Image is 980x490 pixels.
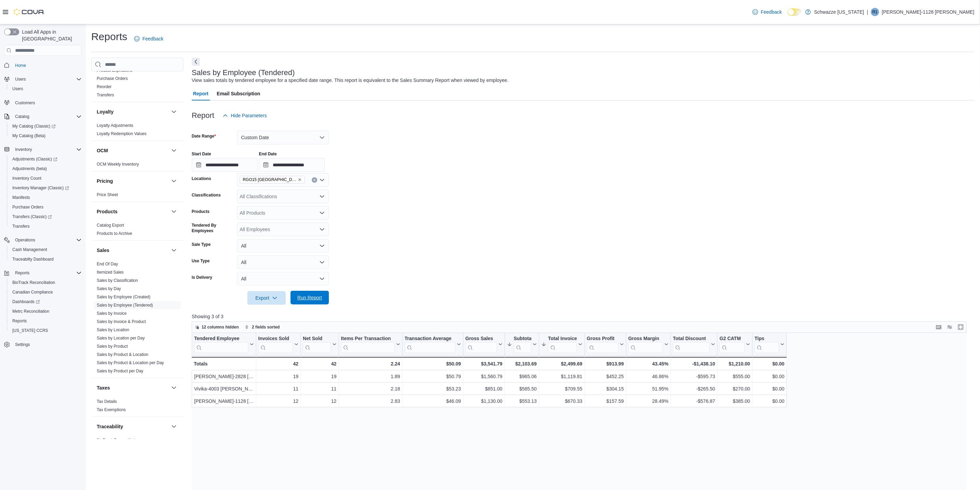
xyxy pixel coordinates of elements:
h3: Taxes [97,384,110,391]
span: Metrc Reconciliation [10,307,82,315]
button: Open list of options [319,227,325,232]
div: Total Discount [673,336,710,353]
span: Sales by Invoice [97,311,127,316]
a: Sales by Invoice [97,311,127,316]
button: Products [97,208,168,215]
button: Users [1,74,84,84]
p: Schwazze [US_STATE] [814,8,864,16]
a: Inventory Manager (Classic) [7,183,84,193]
button: Reports [12,269,32,277]
button: G2 CATM [720,336,750,353]
span: Sales by Employee (Created) [97,294,151,300]
div: Totals [194,360,254,368]
button: Sales [97,247,168,254]
a: Canadian Compliance [10,288,56,296]
span: Transfers [97,92,114,98]
span: Canadian Compliance [10,288,82,296]
a: Sales by Day [97,286,121,291]
span: BioTrack Reconciliation [10,278,82,287]
span: Report [193,87,209,100]
span: Canadian Compliance [12,289,53,295]
label: Date Range [192,133,216,139]
button: Inventory [1,145,84,154]
span: My Catalog (Classic) [12,123,56,129]
a: Adjustments (Classic) [10,155,60,163]
span: Loyalty Adjustments [97,123,133,128]
span: Catalog [12,112,82,121]
span: Purchase Orders [10,203,82,211]
span: Inventory Manager (Classic) [10,184,82,192]
a: Catalog Export [97,223,124,228]
div: 43.45% [628,360,668,368]
div: Transaction Average [404,336,455,342]
span: Inventory [12,145,82,154]
label: Locations [192,176,211,181]
a: Tax Details [97,399,117,404]
span: Transfers (Classic) [12,214,52,219]
span: Reorder [97,84,111,89]
button: Pricing [97,178,168,184]
span: My Catalog (Beta) [12,133,46,139]
button: Net Sold [303,336,336,353]
div: $913.99 [587,360,624,368]
span: Sales by Product per Day [97,368,143,374]
span: OCM Weekly Inventory [97,162,139,167]
button: Next [192,58,200,66]
span: Cash Management [10,246,82,254]
a: Purchase Orders [97,76,128,81]
a: Sales by Invoice & Product [97,319,146,324]
div: Invoices Sold [258,336,293,353]
button: Transaction Average [404,336,461,353]
button: Manifests [7,193,84,202]
p: [PERSON_NAME]-1128 [PERSON_NAME] [882,8,975,16]
span: Operations [15,237,35,243]
span: Sales by Day [97,286,121,291]
span: Operations [12,236,82,244]
button: Catalog [1,112,84,121]
span: Reports [10,317,82,325]
span: Sales by Employee (Tendered) [97,302,153,308]
span: Adjustments (Classic) [10,155,82,163]
a: Sales by Product & Location [97,352,149,357]
span: Loyalty Redemption Values [97,131,146,136]
span: Transfers [10,222,82,230]
button: Traceability [97,423,168,430]
h3: Report [192,111,214,120]
a: Metrc Reconciliation [10,307,52,315]
button: OCM [97,147,168,154]
h3: Products [97,208,118,215]
button: Taxes [170,384,178,392]
span: [US_STATE] CCRS [12,328,48,333]
span: Transfers [12,224,29,229]
div: Net Sold [303,336,331,342]
span: End Of Day [97,261,118,267]
button: Cash Management [7,245,84,254]
span: Manifests [12,195,30,200]
span: BioTrack Reconciliation [12,280,55,285]
button: Loyalty [97,108,168,115]
a: Loyalty Adjustments [97,123,133,128]
span: 12 columns hidden [202,324,239,330]
span: Inventory Manager (Classic) [12,185,69,191]
button: Total Invoiced [541,336,582,353]
div: $2,103.69 [507,360,537,368]
a: [US_STATE] CCRS [10,326,51,335]
button: Total Discount [673,336,715,353]
button: Operations [12,236,38,244]
button: Invoices Sold [258,336,298,353]
label: Sale Type [192,242,211,247]
span: Inventory Count [12,176,42,181]
button: BioTrack Reconciliation [7,278,84,287]
span: Dashboards [12,299,40,304]
div: G2 CATM [720,336,745,342]
a: Traceabilty Dashboard [10,255,56,263]
button: Run Report [291,291,329,304]
span: Inventory [15,147,32,152]
span: Sales by Product & Location [97,352,149,357]
a: Adjustments (beta) [10,165,50,173]
a: Adjustments (Classic) [7,154,84,164]
span: Catalog [15,114,29,119]
button: Taxes [97,384,168,391]
button: 2 fields sorted [242,323,282,331]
